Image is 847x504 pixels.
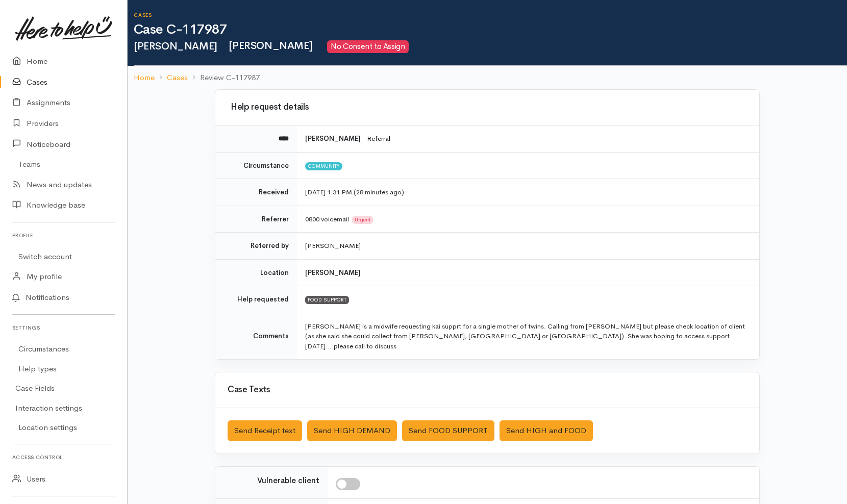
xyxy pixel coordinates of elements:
[228,385,747,395] h3: Case Texts
[134,12,847,18] h6: Cases
[128,66,847,90] nav: breadcrumb
[215,152,297,179] td: Circumstance
[297,313,759,359] td: [PERSON_NAME] is a midwife requesting kai supprt for a single mother of twins. Calling from [PERS...
[257,475,319,487] label: Vulnerable client
[134,72,155,84] a: Home
[228,103,747,112] h3: Help request details
[352,216,373,224] span: Urgent
[305,268,361,277] b: [PERSON_NAME]
[500,420,593,441] button: Send HIGH and FOOD
[297,206,759,233] td: 0800 voicemail
[305,134,361,143] b: [PERSON_NAME]
[305,162,342,170] span: Community
[12,450,115,464] h6: Access control
[134,40,847,53] h2: [PERSON_NAME]
[188,72,260,84] li: Review C-117987
[223,39,312,52] span: [PERSON_NAME]
[297,233,759,260] td: [PERSON_NAME]
[215,233,297,260] td: Referred by
[12,229,115,242] h6: Profile
[12,321,115,335] h6: Settings
[215,206,297,233] td: Referrer
[215,286,297,313] td: Help requested
[307,420,397,441] button: Send HIGH DEMAND
[228,420,302,441] button: Send Receipt text
[305,296,349,304] div: FOOD SUPPORT
[215,179,297,206] td: Received
[364,134,390,143] span: Referral
[297,179,759,206] td: [DATE] 1:31 PM (28 minutes ago)
[134,22,847,37] h1: Case C-117987
[402,420,494,441] button: Send FOOD SUPPORT
[215,259,297,286] td: Location
[167,72,188,84] a: Cases
[215,313,297,359] td: Comments
[327,40,409,53] span: No Consent to Assign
